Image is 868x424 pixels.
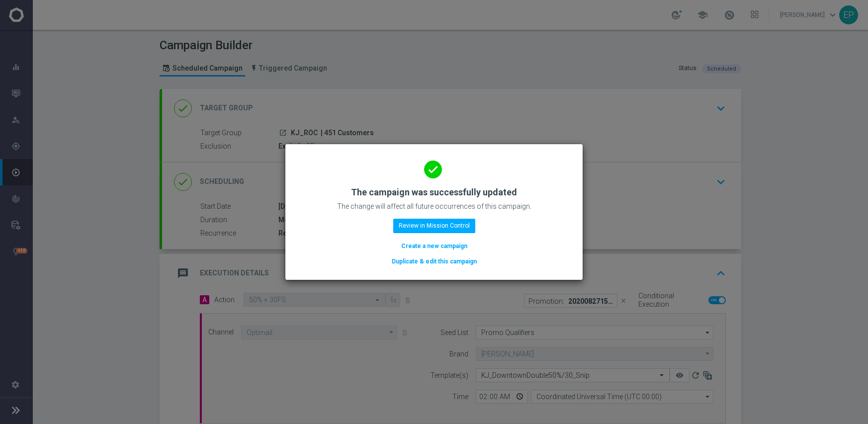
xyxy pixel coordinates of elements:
button: Duplicate & edit this campaign [391,256,478,267]
button: Create a new campaign [400,241,468,252]
i: done [424,161,442,178]
p: The change will affect all future occurrences of this campaign. [337,202,531,211]
button: Review in Mission Control [393,219,475,233]
h2: The campaign was successfully updated [351,186,517,198]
